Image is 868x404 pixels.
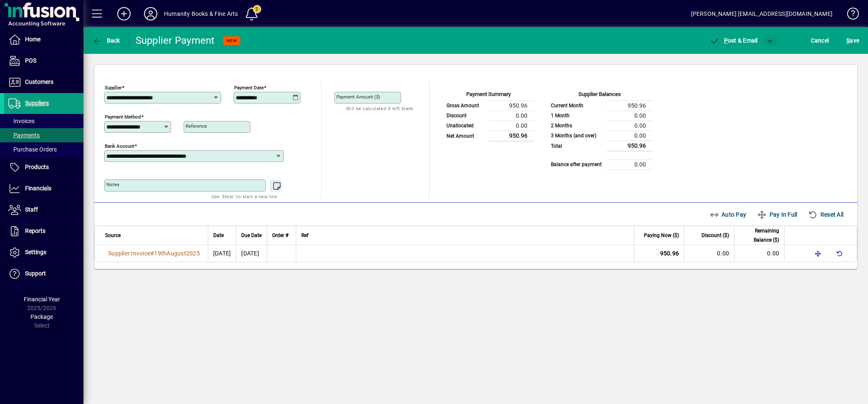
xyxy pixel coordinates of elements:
span: 950.96 [660,250,679,257]
td: [DATE] [236,245,267,262]
td: 1 Month [547,111,607,121]
span: Supplier Invoice [108,250,150,257]
span: Invoices [8,118,35,124]
span: Paying Now ($) [644,231,679,240]
span: Order # [272,231,288,240]
td: Balance after payment [547,159,607,169]
td: Net Amount [442,131,488,141]
a: Supplier Invoice#19thAugust2025 [105,249,203,258]
span: Cancel [811,34,829,47]
a: Settings [4,242,83,263]
span: NEW [227,38,237,43]
span: Financial Year [24,296,60,303]
a: Products [4,157,83,178]
div: Payment Summary [442,90,534,101]
mat-hint: Use 'Enter' to start a new line [212,192,277,201]
td: 0.00 [607,159,653,169]
span: Ref [301,231,308,240]
span: Financials [25,185,51,192]
button: Cancel [809,33,831,48]
span: Date [213,231,224,240]
td: 3 Months (and over) [547,131,607,141]
a: Home [4,29,83,50]
a: Financials [4,178,83,199]
mat-label: Payment Date [234,85,264,91]
mat-label: Notes [106,182,119,187]
span: Reset All [808,208,843,221]
span: Customers [25,78,53,85]
span: ost & Email [709,37,758,44]
span: Products [25,164,49,170]
span: Due Date [241,231,262,240]
span: Suppliers [25,100,49,106]
td: Current Month [547,101,607,111]
td: 0.00 [607,121,653,131]
span: Discount ($) [701,231,729,240]
a: Support [4,263,83,284]
span: 0.00 [767,250,779,257]
span: Support [25,270,46,277]
a: Invoices [4,114,83,128]
span: Home [25,36,40,43]
mat-label: Payment method [105,114,141,120]
app-page-header-button: Back [83,33,129,48]
div: Supplier Balances [547,90,653,101]
td: Total [547,141,607,151]
span: Remaining Balance ($) [739,226,779,245]
a: Purchase Orders [4,142,83,157]
span: P [724,37,728,44]
a: POS [4,50,83,71]
td: Unallocated [442,121,488,131]
span: Reports [25,227,45,234]
span: Pay In Full [757,208,797,221]
td: Discount [442,111,488,121]
span: Source [105,231,121,240]
span: # [150,250,154,257]
mat-label: Supplier [105,85,122,91]
button: Post & Email [705,33,762,48]
button: Reset All [805,207,847,222]
td: 950.96 [607,101,653,111]
mat-label: Reference [186,123,207,129]
td: 950.96 [607,141,653,151]
a: Staff [4,199,83,220]
span: ave [846,34,859,47]
mat-hint: Will be calculated if left blank [346,104,413,113]
span: Purchase Orders [8,146,57,153]
button: Profile [137,6,164,21]
div: [PERSON_NAME] [EMAIL_ADDRESS][DOMAIN_NAME] [691,7,833,20]
span: POS [25,57,36,64]
div: Humanity Books & Fine Arts [164,7,238,20]
app-page-summary-card: Payment Summary [442,81,534,142]
app-page-summary-card: Supplier Balances [547,81,653,170]
button: Back [90,33,122,48]
button: Pay In Full [754,207,800,222]
td: 0.00 [488,121,534,131]
span: 19thAugust2025 [154,250,200,257]
span: Package [30,313,53,320]
td: 2 Months [547,121,607,131]
span: Back [92,37,120,44]
td: 0.00 [607,111,653,121]
mat-label: Bank Account [105,143,134,149]
td: Gross Amount [442,101,488,111]
span: Staff [25,206,38,213]
button: Save [844,33,861,48]
td: 0.00 [488,111,534,121]
a: Knowledge Base [841,2,858,29]
button: Add [111,6,137,21]
span: 0.00 [717,250,729,257]
a: Customers [4,72,83,93]
td: 950.96 [488,131,534,141]
td: 950.96 [488,101,534,111]
mat-label: Payment Amount ($) [336,94,380,100]
span: Payments [8,132,40,139]
span: [DATE] [213,250,231,257]
a: Payments [4,128,83,142]
td: 0.00 [607,131,653,141]
a: Reports [4,221,83,242]
span: S [846,37,850,44]
span: Settings [25,249,46,255]
div: Supplier Payment [136,34,215,47]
